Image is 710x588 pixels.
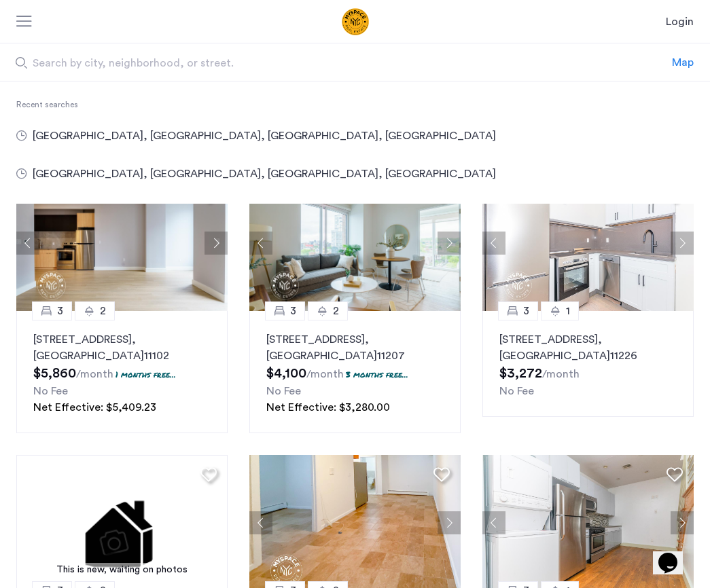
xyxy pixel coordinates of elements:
[499,386,534,397] span: No Fee
[266,386,301,397] span: No Fee
[16,175,228,311] img: 1997_638519968069068022.png
[671,232,694,255] button: Next apartment
[542,369,580,380] sub: /month
[438,511,461,534] button: Next apartment
[306,369,344,380] sub: /month
[33,331,211,364] p: [STREET_ADDRESS] 11102
[333,303,339,319] span: 2
[566,303,570,319] span: 1
[33,55,570,71] span: Search by city, neighborhood, or street.
[249,311,461,433] a: 32[STREET_ADDRESS], [GEOGRAPHIC_DATA]112073 months free...No FeeNet Effective: $3,280.00
[33,128,688,144] span: [GEOGRAPHIC_DATA], [GEOGRAPHIC_DATA], [GEOGRAPHIC_DATA], [GEOGRAPHIC_DATA]
[16,232,39,255] button: Previous apartment
[482,311,694,417] a: 31[STREET_ADDRESS], [GEOGRAPHIC_DATA]11226No Fee
[116,369,176,380] p: 1 months free...
[666,14,694,30] a: Login
[76,369,113,380] sub: /month
[249,511,272,534] button: Previous apartment
[33,367,76,380] span: $5,860
[289,8,422,35] a: Cazamio Logo
[33,402,156,413] span: Net Effective: $5,409.23
[16,311,228,433] a: 32[STREET_ADDRESS], [GEOGRAPHIC_DATA]111021 months free...No FeeNet Effective: $5,409.23
[33,386,68,397] span: No Fee
[482,232,505,255] button: Previous apartment
[482,511,505,534] button: Previous apartment
[266,331,444,364] p: [STREET_ADDRESS] 11207
[482,175,694,311] img: 2007_638385923066734747.png
[33,166,688,182] span: [GEOGRAPHIC_DATA], [GEOGRAPHIC_DATA], [GEOGRAPHIC_DATA], [GEOGRAPHIC_DATA]
[289,8,422,35] img: logo
[266,367,306,380] span: $4,100
[523,303,529,319] span: 3
[205,232,228,255] button: Next apartment
[653,534,696,574] iframe: chat widget
[57,303,63,319] span: 3
[499,331,677,364] p: [STREET_ADDRESS] 11226
[249,175,461,311] img: 1997_638520736368616835.png
[100,303,106,319] span: 2
[671,511,694,534] button: Next apartment
[23,563,221,577] div: This is new, waiting on photos
[672,54,694,71] div: Map
[249,232,272,255] button: Previous apartment
[499,367,542,380] span: $3,272
[346,369,408,380] p: 3 months free...
[438,232,461,255] button: Next apartment
[266,402,390,413] span: Net Effective: $3,280.00
[290,303,296,319] span: 3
